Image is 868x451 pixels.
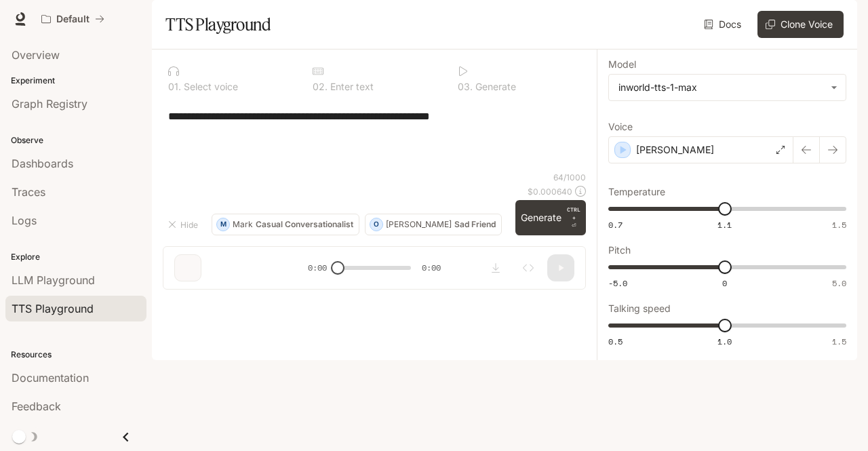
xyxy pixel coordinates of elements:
p: Talking speed [608,304,671,313]
p: [PERSON_NAME] [636,143,714,157]
h1: TTS Playground [165,11,271,38]
p: Temperature [608,187,665,197]
p: ⏎ [567,205,580,230]
span: 0.5 [608,336,623,347]
p: Enter text [328,82,374,92]
p: Generate [473,82,516,92]
span: 1.5 [832,219,846,231]
span: 0 [722,277,727,289]
p: CTRL + [567,205,580,222]
button: O[PERSON_NAME]Sad Friend [365,214,502,235]
p: [PERSON_NAME] [386,220,452,229]
div: M [217,214,229,235]
span: -5.0 [608,277,627,289]
a: Docs [701,11,747,38]
span: 1.0 [717,336,732,347]
div: O [370,214,382,235]
div: inworld-tts-1-max [609,75,846,100]
button: GenerateCTRL +⏎ [515,200,586,235]
p: 0 2 . [313,82,328,92]
p: Default [56,14,90,25]
button: Clone Voice [757,11,844,38]
button: All workspaces [35,5,111,33]
p: Casual Conversationalist [256,220,353,229]
p: Mark [233,220,253,229]
div: inworld-tts-1-max [618,81,824,94]
p: Voice [608,122,633,132]
p: Model [608,60,636,69]
button: MMarkCasual Conversationalist [212,214,359,235]
p: Sad Friend [454,220,496,229]
span: 5.0 [832,277,846,289]
p: 0 3 . [458,82,473,92]
p: 0 1 . [168,82,181,92]
button: Hide [163,214,206,235]
p: Select voice [181,82,238,92]
p: Pitch [608,246,631,255]
p: 64 / 1000 [553,172,586,183]
span: 1.1 [717,219,732,231]
span: 1.5 [832,336,846,347]
span: 0.7 [608,219,623,231]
